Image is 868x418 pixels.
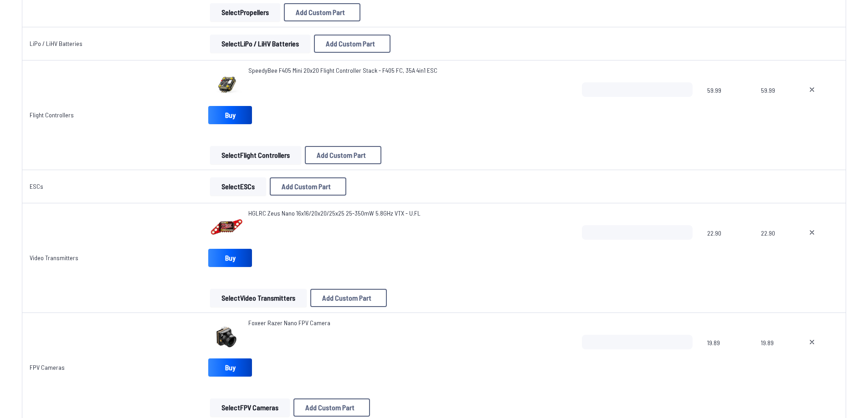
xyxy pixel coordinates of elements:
button: Add Custom Part [293,398,370,417]
a: SpeedyBee F405 Mini 20x20 Flight Controller Stack - F405 FC, 35A 4in1 ESC [248,66,437,75]
span: 22.90 [761,225,786,269]
a: SelectPropellers [208,3,282,21]
button: Add Custom Part [305,146,381,164]
span: Add Custom Part [317,151,366,159]
a: Video Transmitters [30,254,78,262]
a: SelectFlight Controllers [208,146,303,164]
a: FPV Cameras [30,363,65,371]
span: Add Custom Part [326,40,375,47]
button: SelectLiPo / LiHV Batteries [210,35,310,53]
span: 22.90 [707,225,746,269]
a: SelectESCs [208,177,268,196]
button: Add Custom Part [270,177,346,196]
a: Foxeer Razer Nano FPV Camera [248,318,330,327]
button: SelectFPV Cameras [210,398,290,417]
a: HGLRC Zeus Nano 16x16/20x20/25x25 25-350mW 5.8GHz VTX - U.FL [248,209,421,218]
a: Flight Controllers [30,111,74,119]
a: Buy [208,358,252,377]
button: SelectESCs [210,177,266,196]
button: SelectPropellers [210,3,280,21]
span: Add Custom Part [282,183,331,190]
a: Buy [208,106,252,124]
span: 59.99 [707,82,746,126]
span: 19.89 [707,335,746,378]
a: SelectLiPo / LiHV Batteries [208,35,312,53]
span: 19.89 [761,335,786,378]
button: SelectFlight Controllers [210,146,301,164]
a: ESCs [30,182,43,190]
a: LiPo / LiHV Batteries [30,40,82,47]
button: SelectVideo Transmitters [210,289,307,307]
a: Buy [208,249,252,267]
span: 59.99 [761,82,786,126]
a: SelectFPV Cameras [208,398,292,417]
img: image [208,209,245,245]
span: HGLRC Zeus Nano 16x16/20x20/25x25 25-350mW 5.8GHz VTX - U.FL [248,209,421,217]
img: image [208,318,245,355]
a: SelectVideo Transmitters [208,289,308,307]
button: Add Custom Part [310,289,387,307]
button: Add Custom Part [284,3,360,21]
span: Add Custom Part [322,294,371,302]
button: Add Custom Part [314,35,390,53]
span: SpeedyBee F405 Mini 20x20 Flight Controller Stack - F405 FC, 35A 4in1 ESC [248,66,437,74]
span: Add Custom Part [305,404,354,411]
span: Add Custom Part [296,9,345,16]
img: image [208,66,245,102]
span: Foxeer Razer Nano FPV Camera [248,319,330,327]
